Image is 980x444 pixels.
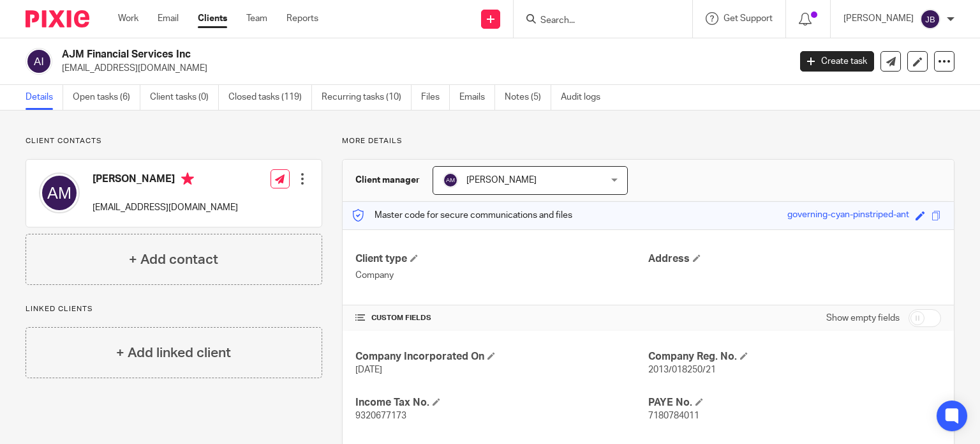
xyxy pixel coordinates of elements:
[505,85,551,110] a: Notes (5)
[62,62,781,75] p: [EMAIL_ADDRESS][DOMAIN_NAME]
[466,176,537,185] span: [PERSON_NAME]
[355,396,648,410] h4: Income Tax No.
[355,174,420,187] h3: Client manager
[459,85,495,110] a: Emails
[539,15,654,27] input: Search
[93,172,238,188] h4: [PERSON_NAME]
[26,136,322,146] p: Client contacts
[421,85,450,110] a: Files
[355,350,648,364] h4: Company Incorporated On
[322,85,412,110] a: Recurring tasks (10)
[648,365,716,374] span: 2013/018250/21
[26,304,322,314] p: Linked clients
[26,85,63,110] a: Details
[181,172,194,185] i: Primary
[648,396,941,410] h4: PAYE No.
[826,312,900,325] label: Show empty fields
[920,9,940,29] img: svg%3E
[93,201,238,214] p: [EMAIL_ADDRESS][DOMAIN_NAME]
[129,250,218,270] h4: + Add contact
[62,48,637,61] h2: AJM Financial Services Inc
[228,85,312,110] a: Closed tasks (119)
[150,85,219,110] a: Client tasks (0)
[352,209,572,222] p: Master code for secure communications and files
[286,12,318,25] a: Reports
[116,343,231,363] h4: + Add linked client
[39,172,80,213] img: svg%3E
[26,48,52,75] img: svg%3E
[843,12,914,25] p: [PERSON_NAME]
[355,313,648,323] h4: CUSTOM FIELDS
[648,252,941,266] h4: Address
[73,85,140,110] a: Open tasks (6)
[648,411,699,420] span: 7180784011
[26,10,89,27] img: Pixie
[648,350,941,364] h4: Company Reg. No.
[724,14,773,23] span: Get Support
[198,12,227,25] a: Clients
[800,51,874,72] a: Create task
[561,85,610,110] a: Audit logs
[118,12,138,25] a: Work
[342,136,954,146] p: More details
[787,208,909,223] div: governing-cyan-pinstriped-ant
[355,411,406,420] span: 9320677173
[355,269,648,282] p: Company
[158,12,179,25] a: Email
[355,252,648,266] h4: Client type
[443,172,458,188] img: svg%3E
[246,12,267,25] a: Team
[355,365,382,374] span: [DATE]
